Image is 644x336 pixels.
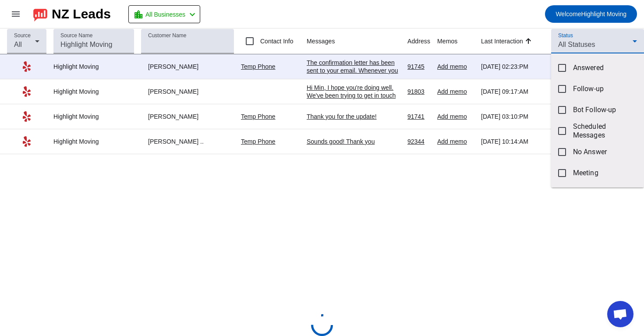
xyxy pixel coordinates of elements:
[573,64,637,72] span: Answered
[573,169,637,177] span: Meeting
[573,85,637,93] span: Follow-up
[573,106,637,114] span: Bot Follow-up
[573,148,637,156] span: No Answer
[607,301,633,327] div: Open chat
[573,122,637,140] span: Scheduled Messages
